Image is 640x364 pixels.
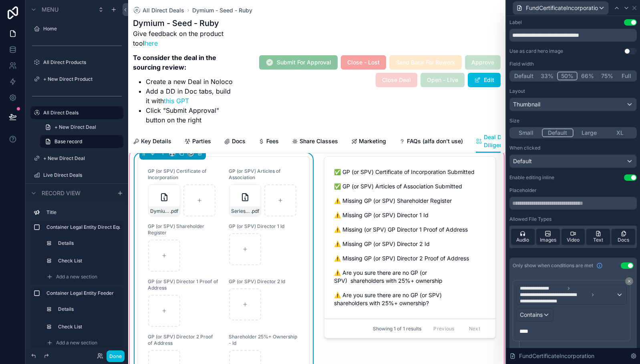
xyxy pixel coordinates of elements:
a: + New Direct Deal [40,121,123,134]
span: Images [540,237,556,243]
span: Audio [516,237,529,243]
button: 66% [578,72,598,80]
label: Container Legal Entity Feeder [46,290,117,296]
button: 33% [537,72,557,80]
button: Default [511,72,537,80]
p: Give feedback on the product tool [133,29,234,48]
span: Record view [42,189,81,197]
span: GP (or SPV) Certificate of Incorporation [148,168,219,181]
span: Docs [232,137,246,145]
label: Check List [58,258,115,264]
label: Layout [509,88,525,94]
div: Use as card hero image [509,48,563,54]
a: Base record [40,135,123,148]
a: Deal Due Diligence [476,130,509,153]
label: Live Direct Deals [43,172,119,178]
span: Deal Due Diligence [484,133,509,149]
label: Title [46,209,117,216]
a: + New Direct Deal [43,155,119,162]
span: GP (or SPV) Articles of Association [229,168,300,181]
span: Add a new section [56,274,97,280]
li: Create a new Deal in Noloco [146,77,234,86]
a: Fees [258,134,279,150]
span: Key Details [141,137,171,145]
a: FAQs (alfa don't use) [399,134,463,150]
strong: To consider the deal in the sourcing review: [133,54,216,71]
button: Default [542,128,574,137]
label: Container Legal Entity Direct Equity [46,224,120,230]
div: Label [509,19,522,26]
span: FundCertificateIncorporation [526,4,598,12]
a: Marketing [351,134,386,150]
span: All Direct Deals [143,6,184,14]
h1: Dymium - Seed - Ruby [133,18,234,29]
label: Details [58,240,115,246]
div: Enable editing inline [509,174,554,181]
span: FundCertificateIncorporation [519,352,594,360]
a: Key Details [133,134,171,150]
label: When clicked [509,145,540,151]
span: Text [593,237,603,243]
span: Marketing [359,137,386,145]
a: Docs [224,134,246,150]
a: here [145,39,158,47]
span: Shareholder 25%+ Ownership - Id [229,334,300,346]
label: All Direct Products [43,59,119,66]
span: Default [513,157,532,165]
span: Parties [192,137,211,145]
label: Check List [58,324,115,330]
button: XL [605,128,636,137]
span: GP (or SPV) Director 2 Proof of Address [148,334,219,346]
div: scrollable content [26,202,128,348]
span: Menu [42,6,58,14]
span: Only show when conditions are met [513,262,593,269]
button: Edit [468,73,501,87]
button: Thumbnail [509,98,637,111]
button: Done [107,350,125,362]
button: Large [574,128,605,137]
button: FundCertificateIncorporation [513,1,609,15]
label: All Direct Deals [43,110,119,116]
span: Share Classes [300,137,338,145]
span: Docs [618,237,629,243]
span: GP (or SPV) Director 1 Id [229,223,300,230]
span: Thumbnail [513,100,540,108]
button: 75% [598,72,617,80]
span: GP (or SPV) Shareholder Register [148,223,219,236]
button: 50% [557,72,578,80]
span: Video [567,237,580,243]
span: GP (or SPV) Director 2 Id [229,278,300,285]
button: Contains [516,308,553,322]
span: .pdf [170,208,178,214]
label: Placeholder [509,187,537,194]
li: Click "Submit Approval" button on the right [146,106,234,125]
label: Details [58,306,115,312]
a: Share Classes [292,134,338,150]
span: GP (or SPV) Director 1 Proof of Address [148,278,219,291]
span: Series-Agreement-(Counter-Signed)_18dc1979-794e-405c-ab7c-21a8e5f78efb_1759509023 [231,208,251,214]
a: this GPT [164,97,189,105]
label: Field width [509,61,534,67]
button: Default [509,154,637,168]
label: Home [43,26,119,32]
span: Contains [520,311,543,319]
li: Add a DD in Doc tabs, build it with [146,86,234,106]
span: FAQs (alfa don't use) [407,137,463,145]
a: Dymium - Seed - Ruby [192,6,252,14]
span: Add a new section [56,340,97,346]
span: Base record [54,138,82,145]
label: Allowed File Types [509,216,551,222]
button: Small [511,128,542,137]
label: + New Direct Product [43,76,119,82]
a: Parties [184,134,211,150]
span: Dymium-SPV--EIN-confirmation_1759499937 [150,208,170,214]
a: All Direct Deals [133,6,184,14]
label: Size [509,118,519,124]
span: Showing 1 of 1 results [373,326,421,332]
